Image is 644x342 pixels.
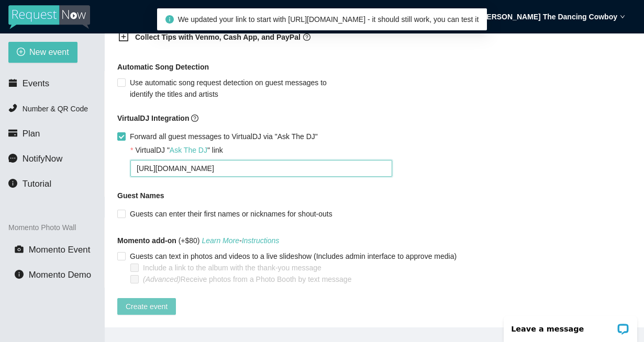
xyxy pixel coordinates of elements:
[8,104,17,112] span: phone
[126,131,322,142] span: Forward all guest messages to VirtualDJ via "Ask The DJ"
[135,144,223,156] div: VirtualDJ " " link
[191,115,198,122] span: question-circle
[117,298,176,315] button: Create event
[303,33,310,41] span: question-circle
[117,235,279,246] span: (+$80)
[117,61,209,73] b: Automatic Song Detection
[242,236,280,245] a: Instructions
[117,191,164,200] b: Guest Names
[165,15,174,24] span: info-circle
[620,14,625,19] span: down
[479,13,617,21] strong: [PERSON_NAME] The Dancing Cowboy
[126,250,461,262] span: Guests can text in photos and videos to a live slideshow (Includes admin interface to approve media)
[143,275,181,283] i: (Advanced)
[139,262,326,273] span: Include a link to the album with the thank-you message
[8,179,17,188] span: info-circle
[170,146,207,154] a: Ask The DJ
[23,179,51,189] span: Tutorial
[8,129,17,138] span: credit-card
[118,31,129,42] span: plus-square
[110,25,372,51] div: Collect Tips with Venmo, Cash App, and PayPalquestion-circle
[29,45,69,59] span: New event
[178,15,479,24] span: We updated your link to start with [URL][DOMAIN_NAME] - it should still work, you can test it
[15,245,24,254] span: camera
[202,236,279,245] i: -
[126,208,337,220] span: Guests can enter their first names or nicknames for shout-outs
[130,160,392,177] textarea: [URL][DOMAIN_NAME]
[126,77,331,100] span: Use automatic song request detection on guest messages to identify the titles and artists
[135,33,301,41] b: Collect Tips with Venmo, Cash App, and PayPal
[23,129,40,139] span: Plan
[8,42,77,63] button: plus-circleNew event
[29,245,91,255] span: Momento Event
[8,78,17,87] span: calendar
[202,236,239,245] a: Learn More
[139,273,356,285] span: Receive photos from a Photo Booth by text message
[23,154,62,164] span: NotifyNow
[497,309,644,342] iframe: LiveChat chat widget
[17,48,25,58] span: plus-circle
[15,270,24,279] span: info-circle
[126,301,168,312] span: Create event
[23,78,49,88] span: Events
[117,114,189,122] b: VirtualDJ Integration
[29,270,91,280] span: Momento Demo
[8,5,90,29] img: RequestNow
[117,236,176,245] b: Momento add-on
[23,105,88,113] span: Number & QR Code
[8,154,17,163] span: message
